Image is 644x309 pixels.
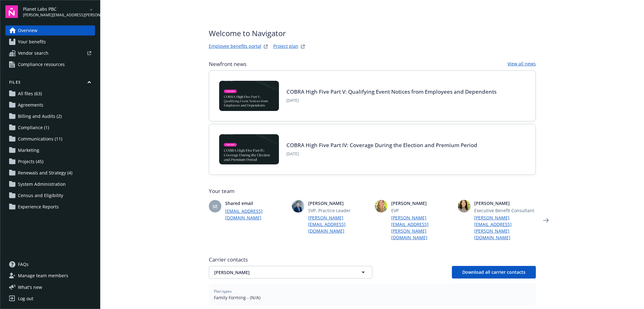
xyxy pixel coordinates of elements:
[5,259,95,269] a: FAQs
[5,134,95,144] a: Communications (11)
[213,203,218,210] span: SE
[5,100,95,110] a: Agreements
[5,145,95,155] a: Marketing
[474,207,536,214] span: Executive Benefit Consultant
[308,207,370,214] span: SVP, Practice Leader
[18,179,66,189] span: System Administration
[308,214,370,234] a: [PERSON_NAME][EMAIL_ADDRESS][DOMAIN_NAME]
[18,134,62,144] span: Communications (11)
[23,5,95,18] button: Planet Labs PBC[PERSON_NAME][EMAIL_ADDRESS][PERSON_NAME][DOMAIN_NAME]arrowDropDown
[18,59,65,69] span: Compliance resources
[474,214,536,241] a: [PERSON_NAME][EMAIL_ADDRESS][PERSON_NAME][DOMAIN_NAME]
[5,111,95,121] a: Billing and Audits (2)
[18,284,42,290] span: What ' s new
[5,89,95,99] a: All files (63)
[5,157,95,167] a: Projects (45)
[5,59,95,69] a: Compliance resources
[391,214,453,241] a: [PERSON_NAME][EMAIL_ADDRESS][PERSON_NAME][DOMAIN_NAME]
[18,294,33,304] div: Log out
[18,111,62,121] span: Billing and Audits (2)
[5,168,95,178] a: Renewals and Strategy (4)
[214,269,345,276] span: [PERSON_NAME]
[508,60,536,68] a: View all news
[299,43,307,50] a: projectPlanWebsite
[5,179,95,189] a: System Administration
[308,200,370,207] span: [PERSON_NAME]
[18,25,37,36] span: Overview
[18,100,43,110] span: Agreements
[391,207,453,214] span: EVP
[5,37,95,47] a: Your benefits
[214,294,531,301] span: Family Forming - (N/A)
[458,200,470,212] img: photo
[5,202,95,212] a: Experience Reports
[219,81,279,111] img: BLOG-Card Image - Compliance - COBRA High Five Pt 5 - 09-11-25.jpg
[18,123,49,133] span: Compliance (1)
[225,200,287,207] span: Shared email
[18,202,59,212] span: Experience Reports
[23,12,87,18] span: [PERSON_NAME][EMAIL_ADDRESS][PERSON_NAME][DOMAIN_NAME]
[5,80,95,87] button: Files
[391,200,453,207] span: [PERSON_NAME]
[214,289,531,294] span: Plan types
[462,269,525,275] span: Download all carrier contacts
[5,25,95,36] a: Overview
[18,157,43,167] span: Projects (45)
[18,48,48,58] span: Vendor search
[5,271,95,281] a: Manage team members
[474,200,536,207] span: [PERSON_NAME]
[209,256,536,263] span: Carrier contacts
[452,266,536,279] button: Download all carrier contacts
[209,266,372,279] button: [PERSON_NAME]
[286,98,497,103] span: [DATE]
[5,48,95,58] a: Vendor search
[18,259,29,269] span: FAQs
[18,271,68,281] span: Manage team members
[209,28,307,39] span: Welcome to Navigator
[18,145,39,155] span: Marketing
[209,187,536,195] span: Your team
[286,151,477,157] span: [DATE]
[18,168,72,178] span: Renewals and Strategy (4)
[209,60,247,68] span: Newfront news
[209,43,261,50] a: Employee benefits portal
[219,134,279,164] img: BLOG-Card Image - Compliance - COBRA High Five Pt 4 - 09-04-25.jpg
[541,215,551,225] a: Next
[5,5,18,18] img: navigator-logo.svg
[18,190,63,201] span: Census and Eligibility
[18,89,42,99] span: All files (63)
[292,200,304,212] img: photo
[5,284,52,290] button: What's new
[23,6,87,12] span: Planet Labs PBC
[262,43,269,50] a: striveWebsite
[87,6,95,13] a: arrowDropDown
[273,43,298,50] a: Project plan
[225,208,287,221] a: [EMAIL_ADDRESS][DOMAIN_NAME]
[5,123,95,133] a: Compliance (1)
[5,190,95,201] a: Census and Eligibility
[286,141,477,149] a: COBRA High Five Part IV: Coverage During the Election and Premium Period
[286,88,497,95] a: COBRA High Five Part V: Qualifying Event Notices from Employees and Dependents
[375,200,387,212] img: photo
[18,37,46,47] span: Your benefits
